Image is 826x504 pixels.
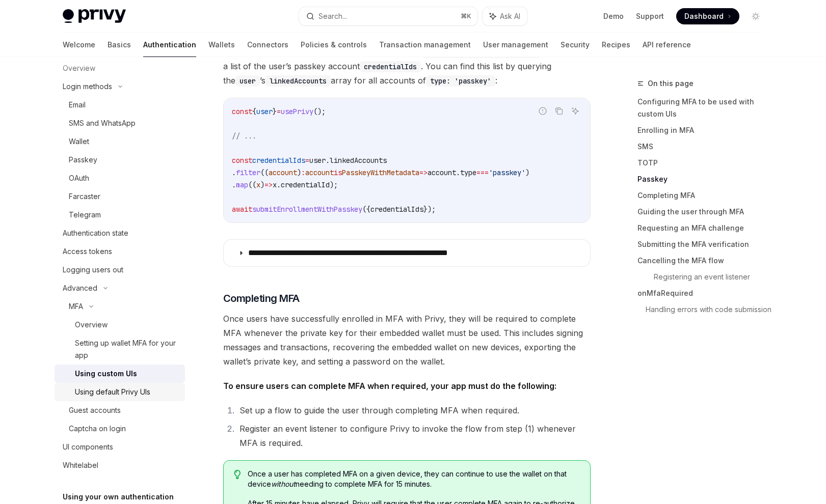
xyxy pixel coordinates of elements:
a: Recipes [602,33,630,57]
span: === [476,168,489,177]
span: submitEnrollmentWithPasskey [252,205,362,214]
a: Guest accounts [55,401,185,419]
a: Security [561,33,590,57]
div: MFA [69,300,83,313]
svg: Tip [234,470,241,479]
button: Ask AI [483,7,527,25]
span: ) [525,168,529,177]
span: ({ [362,205,370,214]
a: Whitelabel [55,456,185,474]
a: Handling errors with code submission [646,301,772,318]
a: Demo [603,11,624,21]
a: Passkey [637,171,772,187]
span: { [252,107,256,116]
div: Search... [318,10,347,22]
div: Using custom UIs [75,368,137,380]
button: Search...⌘K [299,7,477,25]
span: 'passkey' [489,168,525,177]
a: User management [483,33,548,57]
span: x [256,180,260,189]
div: Overview [75,319,108,331]
div: Access tokens [63,245,112,258]
span: . [232,168,236,177]
a: Requesting an MFA challenge [637,220,772,236]
div: SMS and WhatsApp [69,117,136,129]
span: credentialId [281,180,330,189]
div: Passkey [69,154,97,166]
span: map [236,180,248,189]
span: ) [297,168,301,177]
a: Connectors [247,33,288,57]
div: Captcha on login [69,423,126,435]
a: Telegram [55,206,185,224]
a: Passkey [55,151,185,169]
div: Wallet [69,135,89,148]
span: => [264,180,273,189]
div: Guest accounts [69,404,121,416]
span: account [269,168,297,177]
span: usePrivy [281,107,313,116]
li: Set up a flow to guide the user through completing MFA when required. [236,403,591,417]
img: light logo [63,9,126,23]
span: linkedAccounts [330,156,387,165]
span: . [232,180,236,189]
a: Access tokens [55,242,185,261]
span: } [273,107,277,116]
div: Whitelabel [63,459,98,471]
span: credentialIds [370,205,423,214]
span: Once users have successfully enrolled in MFA with Privy, they will be required to complete MFA wh... [223,312,591,369]
a: TOTP [637,155,772,171]
span: credentialIds [252,156,305,165]
a: Configuring MFA to be used with custom UIs [637,94,772,122]
span: . [326,156,330,165]
span: user [309,156,326,165]
span: account [305,168,334,177]
span: Once a user has completed MFA on a given device, they can continue to use the wallet on that devi... [248,469,579,489]
span: Dashboard [684,11,724,21]
span: (( [260,168,269,177]
em: without [271,480,296,488]
code: type: 'passkey' [426,75,495,87]
span: filter [236,168,260,177]
code: user [235,75,260,87]
span: : [301,168,305,177]
a: Using default Privy UIs [55,383,185,401]
span: (( [248,180,256,189]
button: Ask AI [569,104,582,118]
li: Register an event listener to configure Privy to invoke the flow from step (1) whenever MFA is re... [236,422,591,450]
a: Transaction management [379,33,471,57]
code: credentialIds [360,61,421,72]
span: = [277,107,281,116]
span: ⌘ K [461,12,471,20]
a: Registering an event listener [654,269,772,285]
span: ); [330,180,338,189]
span: (); [313,107,326,116]
a: Email [55,96,185,114]
span: ) [260,180,264,189]
span: . [277,180,281,189]
span: Then, to have the user enroll, you must call Privy’s method with a list of the user’s passkey acc... [223,45,591,88]
a: Enrolling in MFA [637,122,772,138]
button: Toggle dark mode [748,8,764,24]
span: Completing MFA [223,291,300,305]
div: Using default Privy UIs [75,386,150,398]
a: Welcome [63,33,95,57]
div: Setting up wallet MFA for your app [75,337,179,361]
a: Cancelling the MFA flow [637,253,772,269]
span: => [419,168,428,177]
a: Submitting the MFA verification [637,236,772,253]
div: UI components [63,441,113,453]
a: Using custom UIs [55,365,185,383]
code: linkedAccounts [265,75,331,87]
span: const [232,156,252,165]
span: type [460,168,476,177]
button: Copy the contents from the code block [552,104,566,118]
span: user [256,107,273,116]
button: Report incorrect code [536,104,549,118]
span: const [232,107,252,116]
a: API reference [643,33,691,57]
a: Wallets [208,33,235,57]
span: await [232,205,252,214]
span: On this page [648,77,694,90]
div: Logging users out [63,264,123,276]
